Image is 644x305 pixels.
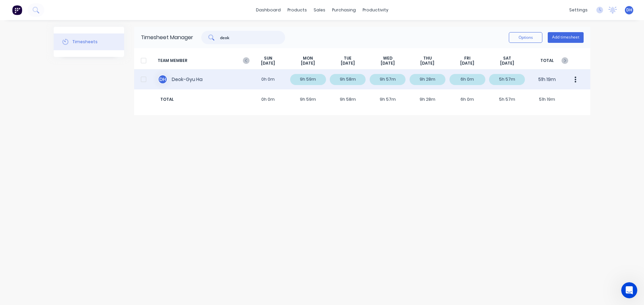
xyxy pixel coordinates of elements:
button: Timesheets [54,33,124,50]
span: 6h 0m [447,96,487,102]
span: [DATE] [500,61,514,66]
a: dashboard [253,5,284,15]
span: TUE [344,56,352,61]
div: Timesheets [72,39,98,45]
span: FRI [464,56,471,61]
span: TOTAL [158,96,248,102]
span: MON [303,56,313,61]
div: purchasing [329,5,359,15]
span: SUN [264,56,272,61]
span: [DATE] [420,61,434,66]
span: [DATE] [341,61,355,66]
span: 9h 58m [328,96,368,102]
button: Options [509,32,542,43]
iframe: Intercom live chat [621,282,637,298]
span: 0h 0m [248,96,288,102]
span: THU [423,56,432,61]
span: [DATE] [381,61,395,66]
span: [DATE] [261,61,275,66]
span: WED [383,56,392,61]
span: DH [626,7,632,13]
img: Factory [12,5,22,15]
span: TEAM MEMBER [158,56,248,66]
div: settings [566,5,591,15]
button: Add timesheet [548,32,584,43]
span: [DATE] [460,61,474,66]
span: 9h 57m [368,96,408,102]
span: 9h 59m [288,96,328,102]
span: 5h 57m [487,96,527,102]
span: [DATE] [301,61,315,66]
div: productivity [359,5,392,15]
span: SAT [503,56,511,61]
div: products [284,5,310,15]
div: Timesheet Manager [141,33,193,42]
span: 9h 28m [408,96,447,102]
span: 51h 19m [527,96,567,102]
span: TOTAL [527,56,567,66]
div: sales [310,5,329,15]
input: Search... [220,31,285,44]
